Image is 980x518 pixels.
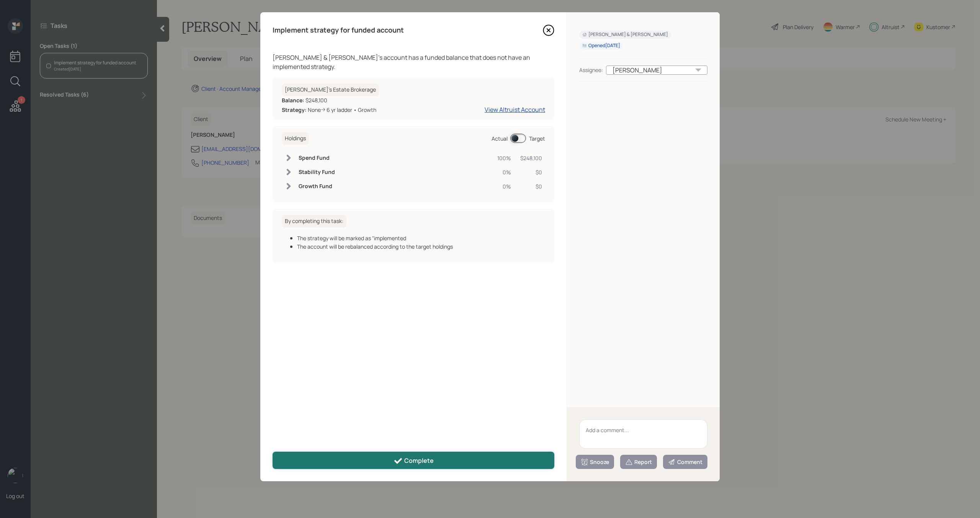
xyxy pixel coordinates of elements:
[394,456,434,466] div: Complete
[299,169,335,175] h6: Stability Fund
[273,452,554,469] button: Complete
[299,155,335,161] h6: Spend Fund
[606,66,707,75] div: [PERSON_NAME]
[582,43,620,49] div: Opened [DATE]
[497,182,511,190] div: 0%
[282,97,304,104] b: Balance:
[520,168,542,176] div: $0
[273,53,554,71] div: [PERSON_NAME] & [PERSON_NAME] 's account has a funded balance that does not have an implemented s...
[282,106,376,114] div: None 6 yr ladder • Growth
[497,168,511,176] div: 0%
[579,66,603,74] div: Assignee:
[282,84,379,96] h6: [PERSON_NAME]'s Estate Brokerage
[282,96,376,104] div: $248,100
[576,455,614,469] button: Snooze
[620,455,657,469] button: Report
[581,458,609,466] div: Snooze
[297,243,545,251] div: The account will be rebalanced according to the target holdings
[582,31,668,38] div: [PERSON_NAME] & [PERSON_NAME]
[663,455,707,469] button: Comment
[520,182,542,190] div: $0
[529,134,545,143] div: Target
[497,154,511,162] div: 100%
[297,234,545,242] div: The strategy will be marked as "implemented
[273,26,404,34] h4: Implement strategy for funded account
[282,132,309,145] h6: Holdings
[485,105,545,114] a: View Altruist Account
[625,458,652,466] div: Report
[299,183,335,190] h6: Growth Fund
[282,106,307,113] b: Strategy:
[668,458,702,466] div: Comment
[282,215,346,228] h6: By completing this task:
[520,154,542,162] div: $248,100
[492,134,508,143] div: Actual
